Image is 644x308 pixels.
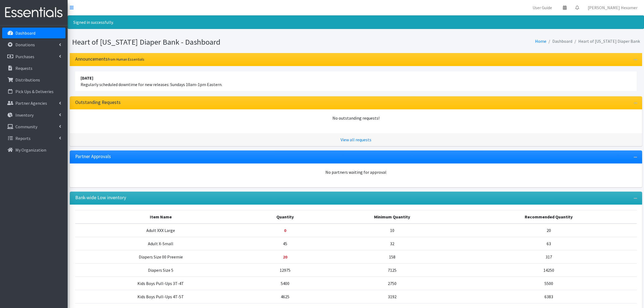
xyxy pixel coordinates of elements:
[75,56,144,62] h3: Announcements
[461,250,637,263] td: 317
[2,74,65,85] a: Distributions
[546,37,572,45] li: Dashboard
[246,237,323,250] td: 45
[2,63,65,74] a: Requests
[2,121,65,132] a: Community
[75,290,247,303] td: Kids Boys Pull-Ups 4T-5T
[572,37,640,45] li: Heart of [US_STATE] Diaper Bank
[2,98,65,109] a: Partner Agencies
[15,30,35,36] p: Dashboard
[15,136,31,141] p: Reports
[2,110,65,120] a: Inventory
[246,210,323,224] th: Quantity
[75,224,247,237] td: Adult XXX Large
[323,277,461,290] td: 2750
[68,15,644,29] div: Signed in successfully.
[461,224,637,237] td: 20
[75,210,247,224] th: Item Name
[2,28,65,38] a: Dashboard
[323,263,461,277] td: 7125
[461,290,637,303] td: 6383
[75,237,247,250] td: Adult X-Small
[15,65,32,71] p: Requests
[2,86,65,97] a: Pick Ups & Deliveries
[246,277,323,290] td: 5400
[72,37,354,47] h1: Heart of [US_STATE] Diaper Bank - Dashboard
[461,263,637,277] td: 14250
[461,237,637,250] td: 63
[15,54,34,59] p: Purchases
[2,51,65,62] a: Purchases
[15,112,34,118] p: Inventory
[15,89,54,94] p: Pick Ups & Deliveries
[75,169,637,175] div: No partners waiting for approval
[75,250,247,263] td: Diapers Size 00 Preemie
[2,39,65,50] a: Donations
[15,42,35,47] p: Donations
[583,2,642,13] a: [PERSON_NAME] Hexamer
[75,277,247,290] td: Kids Boys Pull-Ups 3T-4T
[246,290,323,303] td: 4625
[283,254,287,260] strong: Below minimum quantity
[2,4,65,22] img: HumanEssentials
[75,263,247,277] td: Diapers Size 5
[535,38,546,44] a: Home
[323,210,461,224] th: Minimum Quantity
[75,195,126,201] h3: Bank-wide Low inventory
[108,57,144,62] small: from Human Essentials
[461,277,637,290] td: 5500
[75,71,637,91] li: Regularly scheduled downtime for new releases: Sundays 10am-1pm Eastern.
[284,228,286,233] strong: Below minimum quantity
[15,124,37,129] p: Community
[246,263,323,277] td: 12975
[2,133,65,144] a: Reports
[323,224,461,237] td: 10
[81,75,93,81] strong: [DATE]
[15,147,46,153] p: My Organization
[323,290,461,303] td: 3192
[75,154,111,159] h3: Partner Approvals
[323,237,461,250] td: 32
[75,100,121,105] h3: Outstanding Requests
[2,145,65,155] a: My Organization
[15,100,47,106] p: Partner Agencies
[528,2,556,13] a: User Guide
[75,115,637,121] div: No outstanding requests!
[341,137,371,142] a: View all requests
[461,210,637,224] th: Recommended Quantity
[15,77,40,83] p: Distributions
[323,250,461,263] td: 158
